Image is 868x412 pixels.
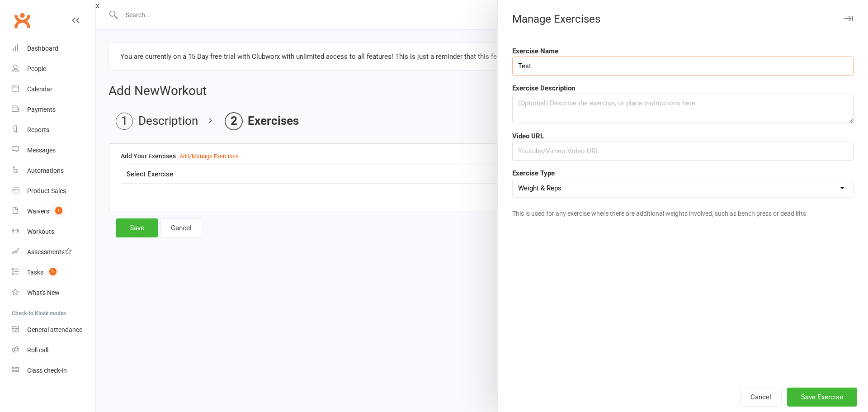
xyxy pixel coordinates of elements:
[27,65,46,72] div: People
[12,201,95,222] a: Waivers 1
[12,340,95,360] a: Roll call
[12,181,95,201] a: Product Sales
[12,120,95,140] a: Reports
[27,269,43,276] div: Tasks
[512,142,854,161] input: Youtube/Vimeo Video URL
[12,283,95,303] a: What's New
[27,126,49,133] div: Reports
[27,326,82,333] div: General attendance
[27,45,58,52] div: Dashboard
[12,161,95,181] a: Automations
[498,13,868,25] div: Manage Exercises
[27,289,60,296] div: What's New
[512,169,555,177] strong: Exercise Type
[11,9,33,32] a: Clubworx
[512,84,575,92] strong: Exercise Description
[55,207,62,214] span: 1
[27,367,67,374] div: Class check-in
[12,320,95,340] a: General attendance kiosk mode
[512,208,854,218] p: This is used for any exercise where there are additional weights involved, such as bench press or...
[512,57,854,76] input: Exercise name
[787,388,857,407] button: Save Exercise
[27,248,72,256] div: Assessments
[49,268,57,275] span: 1
[512,47,558,55] strong: Exercise Name
[27,208,49,215] div: Waivers
[12,140,95,161] a: Messages
[12,59,95,79] a: People
[27,346,48,354] div: Roll call
[27,106,56,113] div: Payments
[12,222,95,242] a: Workouts
[12,360,95,381] a: Class kiosk mode
[27,187,66,194] div: Product Sales
[96,1,99,9] react-component: x
[27,228,54,235] div: Workouts
[27,167,64,174] div: Automations
[512,132,544,140] strong: Video URL
[740,388,782,407] button: Cancel
[12,242,95,262] a: Assessments
[12,38,95,59] a: Dashboard
[27,85,52,93] div: Calendar
[12,262,95,283] a: Tasks 1
[12,79,95,99] a: Calendar
[27,147,56,154] div: Messages
[12,99,95,120] a: Payments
